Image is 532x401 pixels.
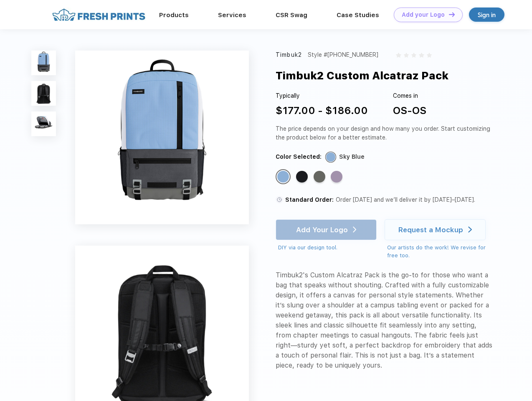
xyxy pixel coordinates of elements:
[285,196,334,203] span: Standard Order:
[276,91,368,100] div: Typically
[402,11,445,18] div: Add your Logo
[276,270,494,371] div: Timbuk2's Custom Alcatraz Pack is the go-to for those who want a bag that speaks without shouting...
[75,51,249,224] img: func=resize&h=640
[314,171,325,183] div: Gunmetal
[50,8,148,22] img: fo%20logo%202.webp
[387,244,494,260] div: Our artists do the work! We revise for free too.
[31,112,56,136] img: func=resize&h=100
[296,171,308,183] div: Jet Black
[31,51,56,75] img: func=resize&h=100
[159,11,189,19] a: Products
[276,196,283,203] img: standard order
[276,68,448,84] div: Timbuk2 Custom Alcatraz Pack
[396,53,401,58] img: gray_star.svg
[276,103,368,118] div: $177.00 - $186.00
[449,12,455,17] img: DT
[469,8,504,22] a: Sign in
[276,124,494,142] div: The price depends on your design and how many you order. Start customizing the product below for ...
[393,91,426,100] div: Comes in
[393,103,426,118] div: OS-OS
[339,152,365,161] div: Sky Blue
[478,10,496,20] div: Sign in
[427,53,432,58] img: gray_star.svg
[336,196,475,203] span: Order [DATE] and we’ll deliver it by [DATE]–[DATE].
[468,226,472,233] img: white arrow
[419,53,424,58] img: gray_star.svg
[404,53,409,58] img: gray_star.svg
[398,226,463,234] div: Request a Mockup
[411,53,416,58] img: gray_star.svg
[276,51,302,59] div: Timbuk2
[308,51,378,59] div: Style #[PHONE_NUMBER]
[277,171,289,183] div: Sky Blue
[276,152,322,161] div: Color Selected:
[278,244,377,252] div: DIY via our design tool.
[331,171,342,183] div: Lavender
[31,81,56,106] img: func=resize&h=100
